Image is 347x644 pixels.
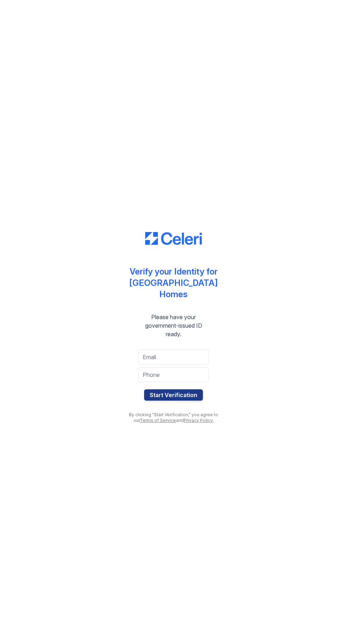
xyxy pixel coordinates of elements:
a: Terms of Service [140,418,176,423]
div: Verify your Identity for [GEOGRAPHIC_DATA] Homes [124,266,223,300]
div: By clicking "Start Verification," you agree to our and [124,412,223,423]
button: Start Verification [144,389,203,401]
input: Phone [138,367,209,382]
div: Please have your government-issued ID ready. [124,313,223,338]
img: CE_Logo_Blue-a8612792a0a2168367f1c8372b55b34899dd931a85d93a1a3d3e32e68fde9ad4.png [145,232,202,245]
a: Privacy Policy. [184,418,214,423]
input: Email [138,350,209,365]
